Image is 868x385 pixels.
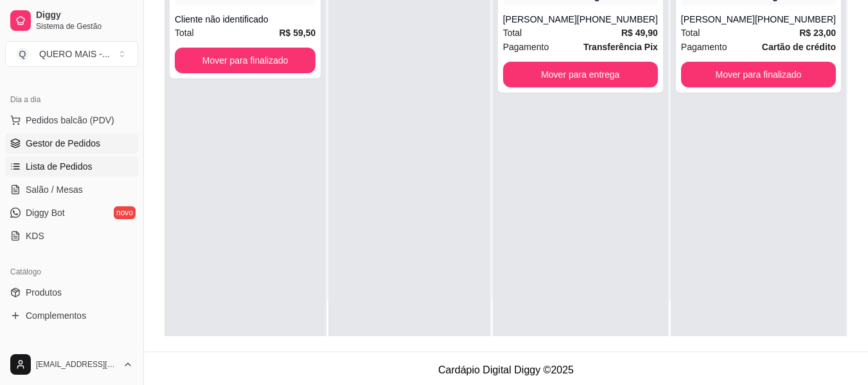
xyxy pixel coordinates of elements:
button: Mover para entrega [503,62,658,87]
a: Diggy Botnovo [5,202,138,223]
div: Dia a dia [5,89,138,110]
span: Total [681,26,700,40]
span: Q [16,48,29,60]
div: [PERSON_NAME] [503,13,577,26]
span: Complementos [26,309,86,322]
strong: R$ 49,90 [621,28,658,38]
span: Total [503,26,522,40]
span: [EMAIL_ADDRESS][DOMAIN_NAME] [36,359,118,370]
span: Diggy [36,10,133,21]
span: KDS [26,229,44,242]
span: Lista de Pedidos [26,160,93,173]
strong: Transferência Pix [583,42,658,52]
button: Pedidos balcão (PDV) [5,110,138,130]
button: Select a team [5,41,138,67]
span: Produtos [26,286,62,299]
span: Pagamento [503,40,549,54]
span: Total [175,26,194,40]
a: Produtos [5,282,138,303]
span: Diggy Bot [26,206,65,219]
div: Cliente não identificado [175,13,315,26]
span: Gestor de Pedidos [26,137,100,150]
strong: Cartão de crédito [762,42,836,52]
div: [PHONE_NUMBER] [755,13,836,26]
a: Salão / Mesas [5,179,138,200]
a: Lista de Pedidos [5,156,138,177]
a: KDS [5,226,138,246]
span: Salão / Mesas [26,183,83,196]
div: Catálogo [5,262,138,282]
div: [PERSON_NAME] [681,13,755,26]
strong: R$ 23,00 [799,28,836,38]
div: QUERO MAIS - ... [39,48,110,60]
span: Pedidos balcão (PDV) [26,114,114,127]
a: Complementos [5,305,138,326]
a: Gestor de Pedidos [5,133,138,154]
span: Pagamento [681,40,727,54]
button: [EMAIL_ADDRESS][DOMAIN_NAME] [5,349,138,380]
strong: R$ 59,50 [279,28,316,38]
span: Sistema de Gestão [36,21,133,31]
button: Mover para finalizado [681,62,836,87]
button: Mover para finalizado [175,48,315,73]
div: [PHONE_NUMBER] [577,13,658,26]
a: DiggySistema de Gestão [5,5,138,36]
